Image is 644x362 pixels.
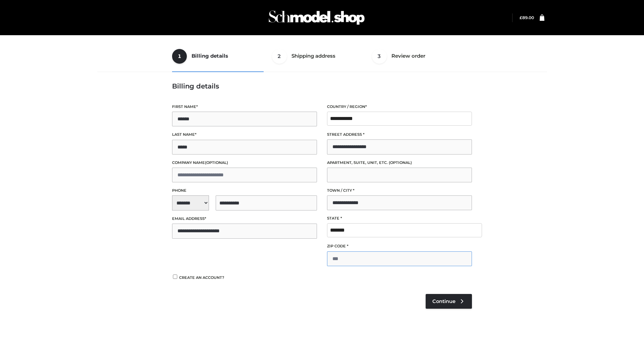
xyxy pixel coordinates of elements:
label: Town / City [327,187,472,194]
span: £ [520,15,522,20]
span: Create an account? [179,275,224,280]
img: Schmodel Admin 964 [266,4,367,31]
bdi: 89.00 [520,15,534,20]
label: Apartment, suite, unit, etc. [327,160,472,166]
label: ZIP Code [327,243,472,249]
span: (optional) [205,160,228,165]
label: State [327,215,472,222]
label: First name [172,104,317,110]
label: Company name [172,160,317,166]
h3: Billing details [172,82,472,90]
label: Email address [172,216,317,222]
a: £89.00 [520,15,534,20]
span: Continue [432,298,455,304]
a: Continue [426,294,472,309]
label: Phone [172,187,317,194]
span: (optional) [389,160,412,165]
label: Street address [327,131,472,138]
input: Create an account? [172,275,178,279]
label: Last name [172,131,317,138]
label: Country / Region [327,104,472,110]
